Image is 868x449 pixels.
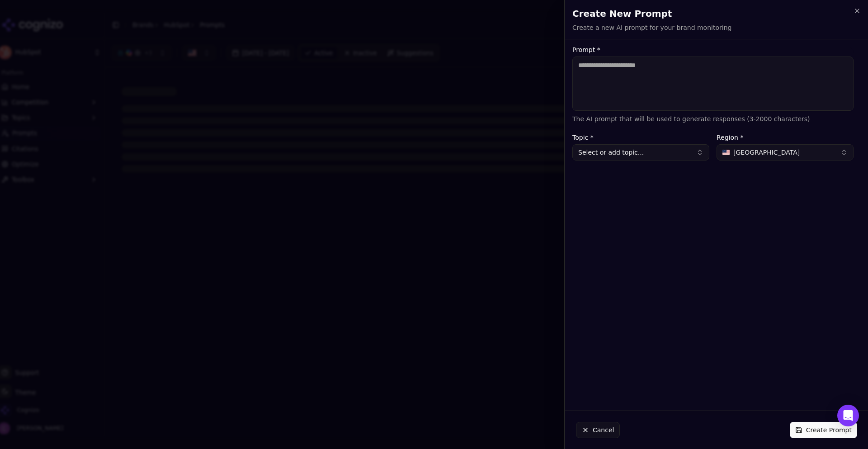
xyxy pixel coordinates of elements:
label: Prompt * [572,47,854,53]
label: Topic * [572,134,709,141]
button: Cancel [576,422,620,438]
button: Create Prompt [790,422,857,438]
button: Select or add topic... [572,144,709,161]
label: Region * [717,134,854,141]
span: [GEOGRAPHIC_DATA] [733,148,800,157]
img: United States [722,150,730,155]
h2: Create New Prompt [572,7,861,20]
p: The AI prompt that will be used to generate responses (3-2000 characters) [572,114,854,123]
p: Create a new AI prompt for your brand monitoring [572,23,731,32]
